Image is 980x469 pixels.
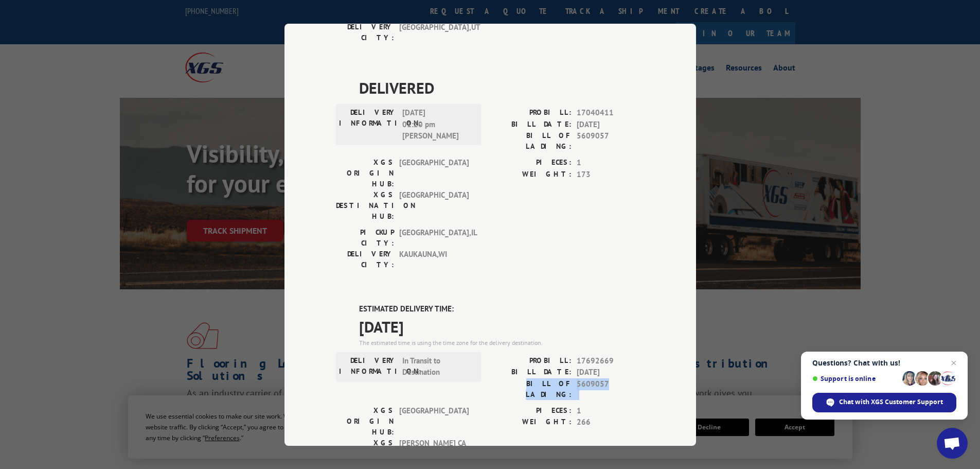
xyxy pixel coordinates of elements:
label: XGS ORIGIN HUB: [336,157,394,189]
span: [DATE] 01:20 pm [PERSON_NAME] [402,107,472,142]
span: In Transit to Destination [402,355,472,378]
span: Support is online [812,375,899,383]
span: 266 [577,416,645,428]
span: 1 [577,405,645,416]
span: [GEOGRAPHIC_DATA] [399,157,469,189]
span: 17692669 [577,355,645,367]
span: [GEOGRAPHIC_DATA] , UT [399,22,469,43]
label: XGS ORIGIN HUB: [336,405,394,437]
label: ESTIMATED DELIVERY TIME: [359,303,645,315]
span: KAUKAUNA , WI [399,249,469,270]
label: PROBILL: [490,107,572,119]
span: 17040411 [577,107,645,119]
label: PROBILL: [490,355,572,367]
label: BILL DATE: [490,118,572,130]
label: PIECES: [490,157,572,169]
span: 1 [577,157,645,169]
label: PIECES: [490,405,572,416]
label: DELIVERY INFORMATION: [339,355,397,378]
span: [DATE] [577,118,645,130]
span: Chat with XGS Customer Support [839,397,943,407]
label: XGS DESTINATION HUB: [336,189,394,222]
label: WEIGHT: [490,168,572,180]
label: PICKUP CITY: [336,227,394,249]
span: 5609057 [577,378,645,399]
span: [GEOGRAPHIC_DATA] [399,189,469,222]
div: The estimated time is using the time zone for the delivery destination. [359,338,645,347]
span: [DATE] [359,315,645,338]
div: Open chat [937,428,968,459]
label: BILL OF LADING: [490,378,572,399]
span: 173 [577,168,645,180]
label: BILL DATE: [490,367,572,378]
span: [GEOGRAPHIC_DATA] [399,405,469,437]
label: WEIGHT: [490,416,572,428]
div: Chat with XGS Customer Support [812,393,956,412]
label: DELIVERY CITY: [336,22,394,43]
span: 5609057 [577,130,645,152]
span: Questions? Chat with us! [812,359,956,367]
label: BILL OF LADING: [490,130,572,152]
label: DELIVERY CITY: [336,249,394,270]
span: DELIVERED [359,76,645,99]
span: Close chat [948,357,960,369]
span: [DATE] [577,367,645,378]
span: [GEOGRAPHIC_DATA] , IL [399,227,469,249]
label: DELIVERY INFORMATION: [339,107,397,142]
